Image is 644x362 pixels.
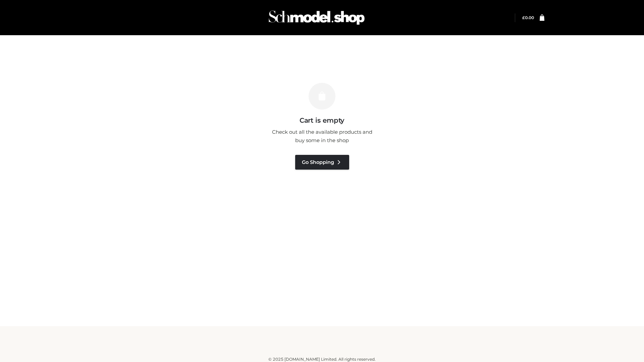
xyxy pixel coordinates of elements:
[522,15,534,20] a: £0.00
[522,15,534,20] bdi: 0.00
[268,128,376,145] p: Check out all the available products and buy some in the shop
[266,4,367,31] img: Schmodel Admin 964
[522,15,525,20] span: £
[295,155,349,170] a: Go Shopping
[115,116,529,124] h3: Cart is empty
